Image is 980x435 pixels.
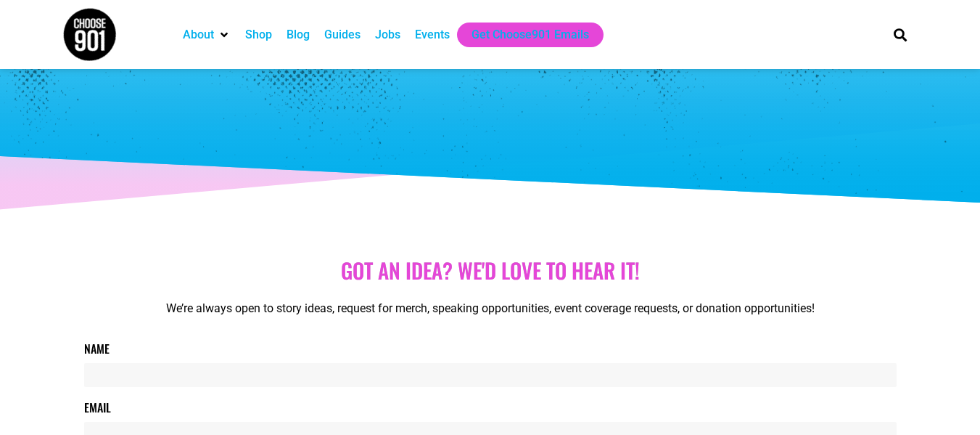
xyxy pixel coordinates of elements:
h1: Got aN idea? we'd love to hear it! [84,258,897,283]
label: Email [84,399,111,422]
a: About [183,26,214,44]
p: We’re always open to story ideas, request for merch, speaking opportunities, event coverage reque... [84,300,897,317]
label: Name [84,340,110,363]
a: Shop [245,26,272,44]
div: About [176,23,238,47]
nav: Main nav [176,23,869,47]
a: Events [415,26,450,44]
a: Get Choose901 Emails [472,26,589,44]
a: Jobs [375,26,400,44]
a: Guides [324,26,361,44]
div: Search [888,23,912,46]
a: Blog [287,26,310,44]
